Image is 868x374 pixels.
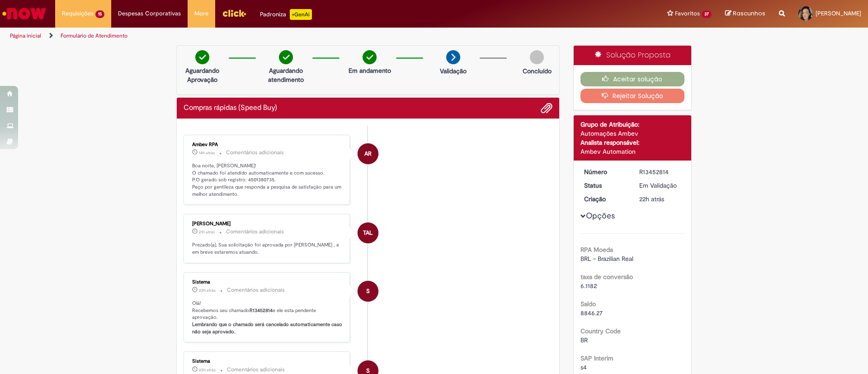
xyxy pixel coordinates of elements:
span: TAL [363,222,373,244]
p: Prezado(a), Sua solicitação foi aprovada por [PERSON_NAME] , e em breve estaremos atuando. [192,241,343,256]
time: 27/08/2025 14:35:23 [199,288,216,293]
div: Em Validação [639,181,681,190]
div: Thais Alves Lima Reis [358,223,378,243]
span: Favoritos [675,9,700,18]
img: ServiceNow [1,5,47,23]
div: Analista responsável: [580,138,685,147]
time: 27/08/2025 14:35:19 [199,367,216,373]
h2: Compras rápidas (Speed Buy) Histórico de tíquete [184,104,277,112]
span: 37 [702,10,712,18]
p: Concluído [523,66,552,76]
span: BRL - Brazilian Real [580,255,633,263]
div: Automações Ambev [580,129,685,138]
div: Ambev RPA [358,143,378,164]
time: 27/08/2025 14:35:11 [639,195,664,203]
button: Aceitar solução [580,72,685,86]
img: img-circle-grey.png [530,50,544,64]
img: click_logo_yellow_360x200.png [222,6,246,20]
button: Rejeitar Solução [580,89,685,103]
p: Validação [440,66,467,76]
p: +GenAi [290,9,312,20]
span: BR [580,336,588,344]
div: Padroniza [260,9,312,20]
span: 21h atrás [199,229,215,235]
small: Comentários adicionais [226,149,284,156]
time: 27/08/2025 15:38:04 [199,229,215,235]
img: arrow-next.png [446,50,460,64]
b: R13452814 [250,307,273,314]
span: 6.1182 [580,282,597,290]
span: Rascunhos [733,9,765,18]
span: Despesas Corporativas [118,9,181,18]
span: AR [364,143,372,165]
div: 27/08/2025 14:35:11 [639,194,681,204]
b: RPA Moeda [580,246,613,254]
span: 22h atrás [199,367,216,373]
ul: Trilhas de página [7,28,572,44]
small: Comentários adicionais [227,366,285,374]
b: SAP Interim [580,354,613,362]
div: Ambev Automation [580,147,685,156]
div: [PERSON_NAME] [192,221,343,227]
img: check-circle-green.png [279,50,293,64]
img: check-circle-green.png [195,50,209,64]
button: Adicionar anexos [541,102,552,114]
span: 8846.27 [580,309,603,317]
div: Sistema [192,279,343,285]
div: Sistema [192,359,343,364]
b: taxa de conversão [580,273,633,281]
p: Aguardando atendimento [264,66,308,84]
dt: Criação [577,194,633,204]
a: Formulário de Atendimento [61,32,127,39]
small: Comentários adicionais [227,286,285,294]
span: s4 [580,363,587,371]
p: Boa noite, [PERSON_NAME]! O chamado foi atendido automaticamente e com sucesso. P.O gerado sob re... [192,162,343,198]
div: Grupo de Atribuição: [580,120,685,129]
b: Lembrando que o chamado será cancelado automaticamente caso não seja aprovado. [192,321,344,335]
time: 27/08/2025 23:01:14 [199,150,215,156]
img: check-circle-green.png [363,50,377,64]
span: 14h atrás [199,150,215,156]
small: Comentários adicionais [226,228,284,236]
a: Rascunhos [725,9,765,18]
dt: Número [577,167,633,176]
dt: Status [577,181,633,190]
span: [PERSON_NAME] [816,9,861,17]
div: R13452814 [639,167,681,176]
div: System [358,281,378,302]
span: S [366,280,370,302]
div: Solução Proposta [574,46,692,65]
b: Country Code [580,327,621,335]
span: Requisições [62,9,94,18]
a: Página inicial [10,32,41,39]
span: 22h atrás [639,195,664,203]
p: Em andamento [349,66,391,75]
span: More [194,9,208,18]
span: 15 [95,10,104,18]
b: Saldo [580,300,596,308]
span: 22h atrás [199,288,216,293]
p: Aguardando Aprovação [180,66,224,84]
div: Ambev RPA [192,142,343,147]
p: Olá! Recebemos seu chamado e ele esta pendente aprovação. [192,300,343,336]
